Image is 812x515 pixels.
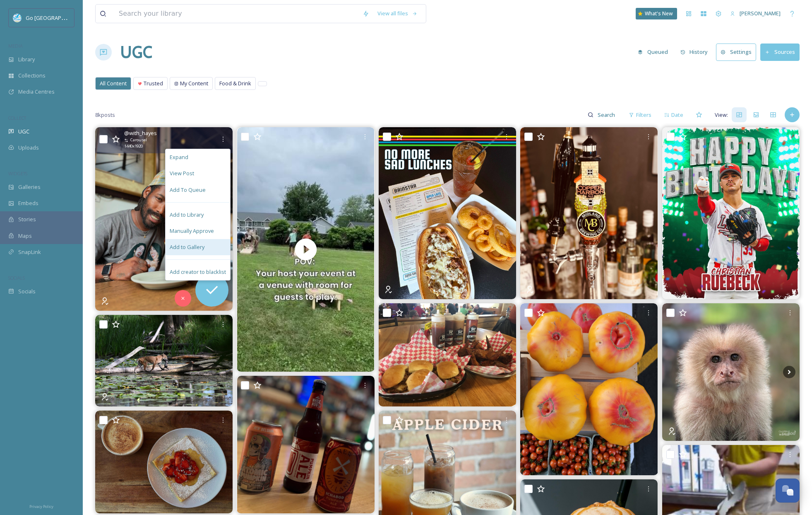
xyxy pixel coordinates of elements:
span: Add To Queue [170,186,206,194]
span: Add to Gallery [170,243,204,251]
span: Manually Approve [170,227,214,235]
img: Tis’ the season here at the_diamondjims Just got in the Pumpkin Ale from #wholehogbrewery, The Ic... [237,376,375,513]
button: Open Chat [776,479,800,503]
span: SOCIALS [8,275,25,281]
img: GoGreatLogo_MISkies_RegionalTrails%20%281%29.png [13,14,22,22]
span: UGC [18,128,29,135]
input: Search your library [115,5,358,23]
span: My Content [180,80,208,87]
input: Search [593,106,620,123]
video: From cornhole to croquet, we've got the outdoor space for your guests to have fun together. What'... [237,127,375,372]
span: Food & Drink [219,80,251,87]
img: We’re here to brighten your day with fresh, satisfying eats that hit the spot. 🍔🥗🍟 #MidlandRestau... [379,127,516,299]
a: History [676,44,716,60]
span: Filters [636,111,651,119]
button: Settings [716,44,756,60]
span: Add creator to blacklist [170,268,226,276]
span: Add to Library [170,211,204,219]
img: Happy Birthday, Christian! 🥳 [662,127,800,299]
span: Trusted [144,80,163,87]
button: Queued [634,44,672,60]
span: Socials [18,288,36,295]
span: Maps [18,232,32,240]
span: Privacy Policy [29,504,53,509]
img: Happy #WorldBeardDay which of our bearded animals do you think is rockin' the best goatee?? (pun ... [662,303,800,441]
span: Carousel [130,137,147,143]
button: Sources [760,44,800,60]
span: Embeds [18,199,38,207]
img: We’ve set the table for you! And we’re continuing our Happy Hour deals!!! 20% off crêpes & 50% of... [95,411,233,513]
span: WIDGETS [8,170,27,177]
span: Library [18,56,35,63]
span: Galleries [18,183,41,191]
a: View all files [373,5,422,22]
span: 8k posts [95,111,115,119]
span: MEDIA [8,43,23,49]
a: [PERSON_NAME] [726,5,785,22]
button: History [676,44,712,60]
img: Which is your favorite Wing Wednesday meal? Pulled Pork sliders or Jumbo Wings??? [379,303,516,406]
span: Uploads [18,144,39,152]
span: SnapLink [18,248,41,256]
span: Stories [18,215,36,223]
img: 🌧️ Rainy day got you down? We’ve got just the thing. Copper Harbor from Midland Brewing Company i... [520,127,658,299]
span: Media Centres [18,88,55,96]
span: [PERSON_NAME] [740,10,781,17]
span: @ with_hayes [124,129,157,137]
img: thumbnail [237,127,375,372]
a: Queued [634,44,676,60]
span: Expand [170,153,188,161]
span: View Post [170,169,194,177]
span: COLLECT [8,115,26,121]
img: Thanks for another great market day!!! See you Saturday, Midland!! Rain or shine [520,303,658,475]
img: I heard through the grapevine that milesmarketmi had a “DUBAI BISMARK” which is their take on the... [95,127,233,311]
span: Go [GEOGRAPHIC_DATA] [26,14,87,22]
span: 1440 x 1920 [124,143,143,149]
span: View: [715,111,728,119]
a: Settings [716,44,760,60]
span: Collections [18,72,46,80]
img: CNC's Visitor Center will be closed tomorrow (9/4) due to an all staff training event. Trails and... [95,315,233,406]
a: Privacy Policy [29,501,53,511]
a: What's New [636,8,677,19]
span: Date [671,111,683,119]
span: All Content [100,80,127,87]
a: UGC [120,40,152,65]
